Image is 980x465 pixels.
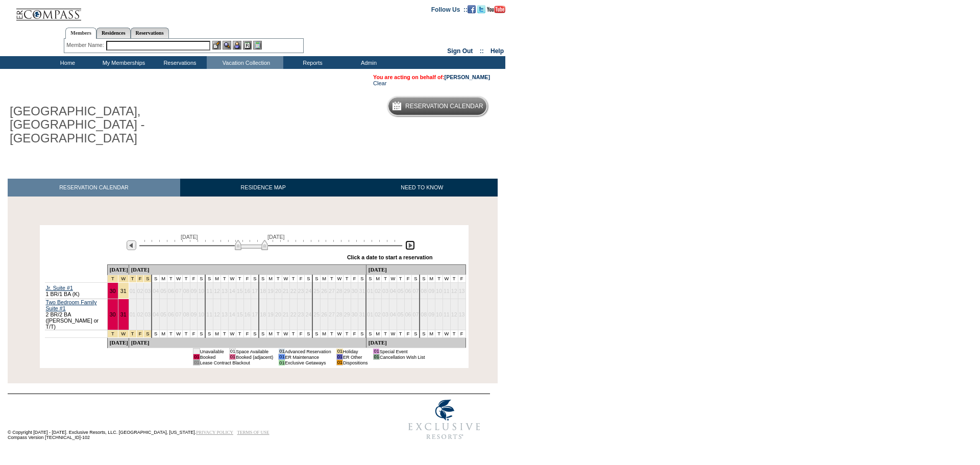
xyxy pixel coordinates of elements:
[167,299,175,330] td: 06
[175,299,182,330] td: 07
[382,299,389,330] td: 03
[458,283,465,299] td: 13
[404,330,412,338] td: F
[8,179,180,197] a: RESERVATION CALENDAR
[275,330,282,338] td: T
[152,330,159,338] td: S
[136,330,144,338] td: New Year's
[182,299,190,330] td: 08
[305,299,312,330] td: 24
[160,275,167,283] td: M
[275,275,282,283] td: T
[259,299,266,330] td: 18
[107,275,118,283] td: New Year's
[289,299,297,330] td: 22
[198,283,205,299] td: 10
[136,283,144,299] td: 02
[374,299,382,330] td: 02
[251,330,259,338] td: S
[8,395,365,446] td: © Copyright [DATE] - [DATE]. Exclusive Resorts, LLC. [GEOGRAPHIC_DATA], [US_STATE]. Compass Versi...
[374,330,382,338] td: M
[428,299,435,330] td: 09
[259,275,266,283] td: S
[236,354,274,360] td: Booked (adjacent)
[243,299,251,330] td: 16
[229,349,235,354] td: 01
[335,275,343,283] td: W
[366,330,374,338] td: S
[180,179,347,197] a: RESIDENCE MAP
[175,275,182,283] td: W
[152,299,159,330] td: 04
[207,56,283,69] td: Vacation Collection
[404,283,412,299] td: 06
[212,41,221,50] img: b_edit.gif
[343,283,351,299] td: 29
[458,330,465,338] td: F
[336,360,342,365] td: 01
[336,349,342,354] td: 01
[282,283,289,299] td: 21
[129,265,366,275] td: [DATE]
[412,283,420,299] td: 07
[190,275,198,283] td: F
[136,275,144,283] td: New Year's
[275,283,282,299] td: 20
[445,74,490,80] a: [PERSON_NAME]
[373,80,386,86] a: Clear
[279,354,285,360] td: 01
[282,275,289,283] td: W
[297,275,305,283] td: F
[321,330,328,338] td: M
[358,275,366,283] td: S
[435,275,443,283] td: T
[405,240,415,250] img: Next
[213,275,221,283] td: M
[213,330,221,338] td: M
[443,275,450,283] td: W
[267,234,285,240] span: [DATE]
[289,275,297,283] td: T
[458,275,465,283] td: F
[236,275,243,283] td: T
[45,299,108,330] td: 2 BR/2 BA ([PERSON_NAME] or T/T)
[221,330,229,338] td: T
[228,283,236,299] td: 14
[328,330,336,338] td: T
[373,349,379,354] td: 01
[312,299,320,330] td: 25
[279,349,285,354] td: 01
[198,275,205,283] td: S
[110,288,116,294] a: 30
[389,299,397,330] td: 04
[45,283,108,299] td: 1 BR/1 BA (K)
[283,56,339,69] td: Reports
[205,275,213,283] td: S
[435,283,443,299] td: 10
[328,283,336,299] td: 27
[118,330,129,338] td: New Year's
[389,330,397,338] td: W
[420,275,427,283] td: S
[412,299,420,330] td: 07
[160,299,167,330] td: 05
[160,330,167,338] td: M
[243,275,251,283] td: F
[8,103,236,147] h1: [GEOGRAPHIC_DATA], [GEOGRAPHIC_DATA] - [GEOGRAPHIC_DATA]
[420,283,427,299] td: 08
[447,47,473,55] a: Sign Out
[127,240,136,250] img: Previous
[468,5,476,13] img: Become our fan on Facebook
[358,330,366,338] td: S
[182,275,190,283] td: T
[236,330,243,338] td: T
[243,330,251,338] td: F
[198,299,205,330] td: 10
[259,283,266,299] td: 18
[205,283,213,299] td: 11
[404,275,412,283] td: F
[152,283,159,299] td: 04
[200,349,224,354] td: Unavailable
[379,354,425,360] td: Cancellation Wish List
[193,354,200,360] td: 01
